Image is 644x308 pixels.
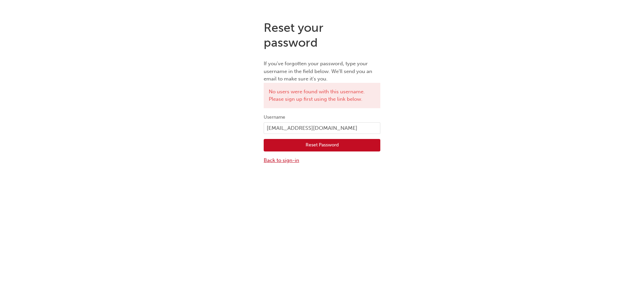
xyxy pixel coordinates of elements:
[264,113,380,121] label: Username
[264,139,380,152] button: Reset Password
[264,60,380,83] p: If you've forgotten your password, type your username in the field below. We'll send you an email...
[264,20,380,50] h1: Reset your password
[264,83,380,108] div: No users were found with this username. Please sign up first using the link below.
[264,157,380,164] a: Back to sign-in
[264,122,380,134] input: Username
